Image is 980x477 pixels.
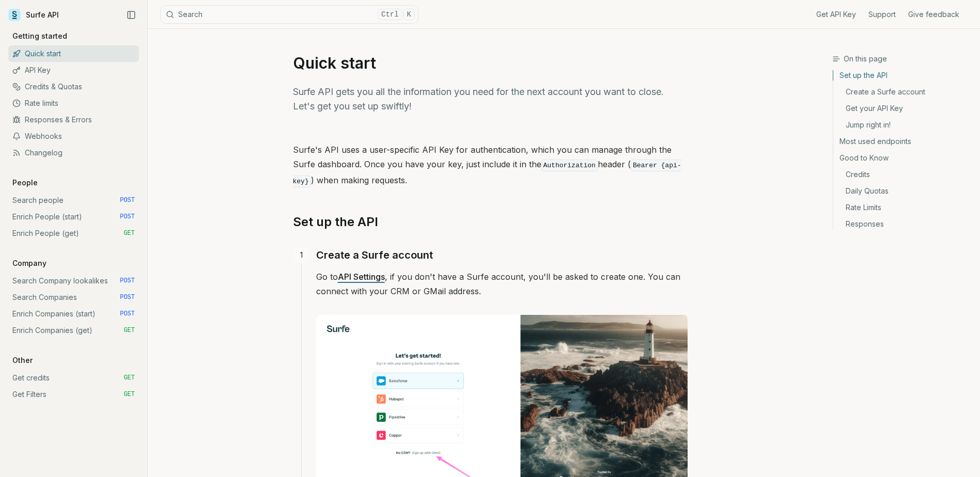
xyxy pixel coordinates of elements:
a: Rate limits [8,95,139,112]
a: Responses & Errors [8,112,139,128]
kbd: K [403,9,415,20]
a: Get your API Key [833,100,972,117]
kbd: Ctrl [378,9,402,20]
span: POST [120,196,135,204]
a: Create a Surfe account [833,84,972,100]
a: Quick start [8,45,139,62]
p: Other [8,355,37,365]
a: Daily Quotas [833,183,972,199]
span: GET [123,229,135,237]
a: Changelog [8,145,139,161]
p: Go to , if you don't have a Surfe account, you'll be asked to create one. You can connect with yo... [316,269,688,298]
p: People [8,178,42,188]
a: Create a Surfe account [316,247,433,263]
a: Enrich Companies (start) POST [8,306,139,322]
a: Get Filters GET [8,386,139,403]
p: Company [8,258,51,268]
a: Credits & Quotas [8,78,139,95]
a: Set up the API [833,70,972,84]
h1: Quick start [293,54,688,72]
a: Responses [833,216,972,229]
span: POST [120,293,135,301]
a: Search Company lookalikes POST [8,273,139,289]
a: Give feedback [908,9,959,20]
a: Search Companies POST [8,289,139,306]
a: Webhooks [8,128,139,145]
button: Collapse Sidebar [123,7,139,23]
a: Get API Key [816,9,856,20]
a: Set up the API [293,214,378,230]
code: Authorization [541,160,598,171]
a: Enrich People (start) POST [8,209,139,225]
a: Jump right in! [833,117,972,133]
h3: On this page [832,54,972,64]
a: Rate Limits [833,199,972,216]
p: Surfe API gets you all the information you need for the next account you want to close. Let's get... [293,85,688,114]
a: Enrich Companies (get) GET [8,322,139,339]
a: Search people POST [8,192,139,209]
a: Surfe API [8,7,59,23]
a: Most used endpoints [833,133,972,150]
span: POST [120,213,135,221]
a: Support [868,9,896,20]
a: Good to Know [833,150,972,166]
span: GET [123,374,135,382]
a: API Settings [338,272,385,282]
a: API Key [8,62,139,78]
span: POST [120,310,135,318]
span: GET [123,326,135,335]
span: GET [123,390,135,399]
a: Credits [833,166,972,183]
a: Enrich People (get) GET [8,225,139,242]
p: Getting started [8,31,71,41]
span: POST [120,277,135,285]
p: Surfe's API uses a user-specific API Key for authentication, which you can manage through the Sur... [293,142,688,189]
button: SearchCtrlK [160,5,418,24]
a: Get credits GET [8,370,139,386]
